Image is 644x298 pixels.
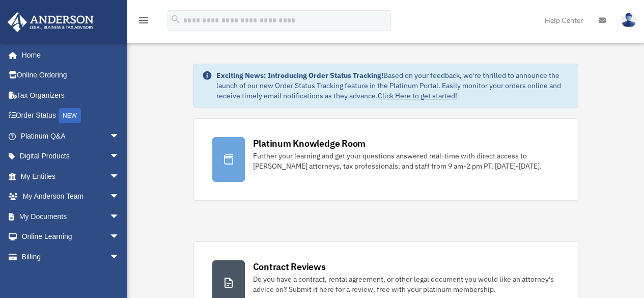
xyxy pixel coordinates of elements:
[7,126,135,146] a: Platinum Q&Aarrow_drop_down
[7,166,135,186] a: My Entitiesarrow_drop_down
[7,247,135,267] a: Billingarrow_drop_down
[5,12,97,32] img: Anderson Advisors Platinum Portal
[253,260,326,273] div: Contract Reviews
[621,13,636,28] img: User Pic
[193,118,578,201] a: Platinum Knowledge Room Further your learning and get your questions answered real-time with dire...
[253,137,366,150] div: Platinum Knowledge Room
[378,91,457,100] a: Click Here to get started!
[137,18,150,26] a: menu
[7,45,130,65] a: Home
[216,70,570,101] div: Based on your feedback, we're thrilled to announce the launch of our new Order Status Tracking fe...
[7,227,135,247] a: Online Learningarrow_drop_down
[137,14,150,26] i: menu
[7,206,135,227] a: My Documentsarrow_drop_down
[109,146,130,167] span: arrow_drop_down
[253,274,559,294] div: Do you have a contract, rental agreement, or other legal document you would like an attorney's ad...
[170,14,181,25] i: search
[109,166,130,187] span: arrow_drop_down
[7,146,135,167] a: Digital Productsarrow_drop_down
[7,105,135,126] a: Order StatusNEW
[59,108,81,123] div: NEW
[109,126,130,147] span: arrow_drop_down
[109,227,130,248] span: arrow_drop_down
[253,151,559,171] div: Further your learning and get your questions answered real-time with direct access to [PERSON_NAM...
[7,85,135,105] a: Tax Organizers
[109,186,130,207] span: arrow_drop_down
[7,186,135,207] a: My Anderson Teamarrow_drop_down
[109,206,130,227] span: arrow_drop_down
[109,247,130,267] span: arrow_drop_down
[216,71,383,80] strong: Exciting News: Introducing Order Status Tracking!
[7,65,135,86] a: Online Ordering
